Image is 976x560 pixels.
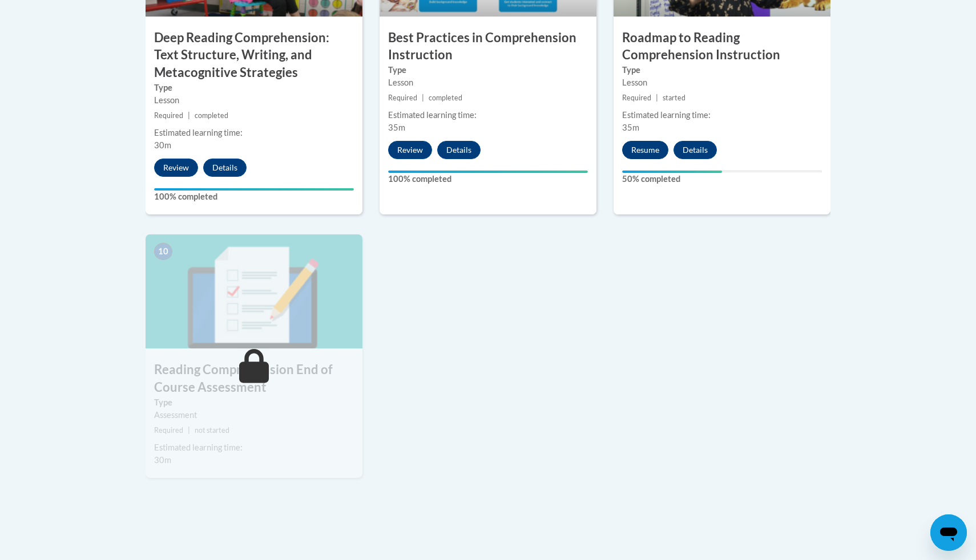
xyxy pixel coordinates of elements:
span: Required [388,94,417,102]
label: Type [622,64,822,76]
button: Resume [622,141,668,159]
div: Lesson [154,94,354,107]
div: Estimated learning time: [154,127,354,139]
span: | [656,94,658,102]
label: 50% completed [622,173,822,185]
span: | [188,111,190,120]
span: Required [154,426,183,435]
h3: Best Practices in Comprehension Instruction [380,29,596,64]
h3: Deep Reading Comprehension: Text Structure, Writing, and Metacognitive Strategies [146,29,362,82]
span: completed [195,111,228,120]
div: Your progress [622,171,722,173]
span: started [663,94,685,102]
div: Your progress [388,171,588,173]
label: 100% completed [388,173,588,185]
div: Estimated learning time: [622,109,822,121]
h3: Reading Comprehension End of Course Assessment [146,361,362,396]
span: not started [195,426,229,435]
button: Details [437,141,481,159]
span: Required [622,94,651,102]
span: | [188,426,190,435]
img: Course Image [146,234,362,348]
div: Lesson [388,76,588,89]
span: 30m [154,140,171,150]
label: Type [154,82,354,94]
div: Lesson [622,76,822,89]
iframe: Button to launch messaging window [930,514,967,551]
div: Your progress [154,188,354,190]
span: | [422,94,424,102]
span: completed [429,94,462,102]
label: Type [388,64,588,76]
h3: Roadmap to Reading Comprehension Instruction [614,29,830,64]
button: Review [154,159,198,177]
button: Review [388,141,432,159]
span: 35m [388,123,405,132]
label: Type [154,396,354,409]
span: 10 [154,243,172,260]
button: Details [673,141,717,159]
button: Details [203,159,247,177]
span: 35m [622,123,639,132]
div: Assessment [154,409,354,421]
div: Estimated learning time: [388,109,588,121]
label: 100% completed [154,190,354,203]
div: Estimated learning time: [154,441,354,454]
span: 30m [154,455,171,465]
span: Required [154,111,183,120]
